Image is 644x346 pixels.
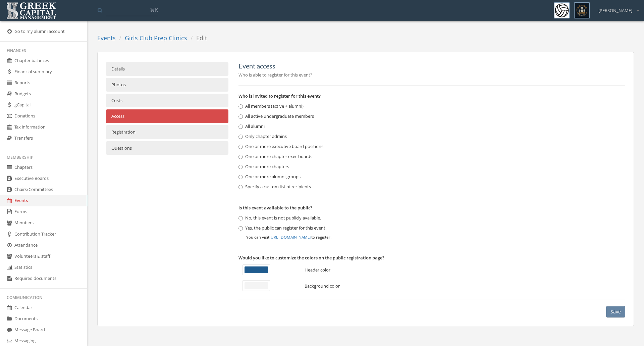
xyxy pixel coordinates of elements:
a: Registration [106,125,228,139]
span: [PERSON_NAME] [598,7,632,14]
li: Edit [187,34,207,43]
input: One or more chapter exec boards [238,155,243,159]
input: All active undergraduate members [238,114,243,119]
input: All members (active + alumni) [238,104,243,109]
label: No, this event is not publicly available. [238,215,321,221]
input: Specify a custom list of recipients [238,185,243,189]
label: Yes, the public can register for this event. [238,225,326,232]
input: One or more alumni groups [238,175,243,179]
label: All members (active + alumni) [238,103,304,110]
label: One or more alumni groups [238,174,301,180]
label: All alumni [238,123,265,130]
input: One or more executive board positions [238,145,243,149]
a: Questions [106,141,228,155]
h5: Event access [238,62,626,69]
div: [PERSON_NAME] [594,2,639,14]
label: One or more chapter exec boards [238,153,312,160]
input: One or more chapters [238,165,243,169]
div: Header color [300,267,630,273]
label: One or more executive board positions [238,143,323,150]
a: Access [106,109,228,123]
input: All alumni [238,125,243,129]
a: [URL][DOMAIN_NAME] [269,234,311,240]
label: One or more chapters [238,163,289,170]
p: Would you like to customize the colors on the public registration page? [238,254,626,261]
button: Save [606,306,625,317]
div: Background color [300,283,630,289]
a: Events [97,34,116,42]
a: Photos [106,78,228,92]
a: Girls Club Prep Clinics [125,34,187,42]
input: Only chapter admins [238,135,243,139]
span: ⌘K [150,6,158,13]
input: No, this event is not publicly available. [238,216,243,220]
p: Is this event available to the public? [238,204,626,211]
p: Who is invited to register for this event? [238,92,626,100]
label: All active undergraduate members [238,113,314,120]
a: Details [106,62,228,76]
p: Who is able to register for this event? [238,71,626,79]
label: Only chapter admins [238,133,287,140]
label: Specify a custom list of recipients [238,184,311,190]
span: You can visit to register. [246,234,331,240]
input: Yes, the public can register for this event. [238,226,243,231]
a: Costs [106,94,228,107]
